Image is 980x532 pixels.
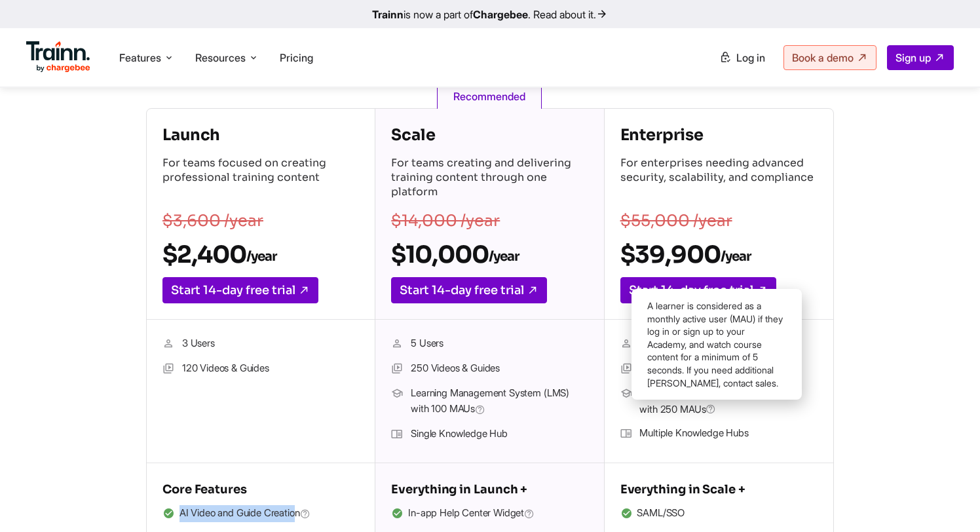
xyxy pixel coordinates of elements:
h4: Enterprise [620,124,818,145]
a: Pricing [280,51,313,64]
p: For teams focused on creating professional training content [162,156,359,202]
span: In-app Help Center Widget [408,505,535,522]
h2: $39,900 [620,240,818,269]
span: Recommended [437,84,542,109]
s: $3,600 /year [162,211,263,231]
b: Trainn [372,8,404,21]
span: Features [119,50,161,65]
li: 250 Videos & Guides [391,360,588,377]
li: Single Knowledge Hub [391,426,588,443]
h2: $10,000 [391,240,588,269]
li: 25 Users [620,335,818,352]
img: Trainn Logo [26,41,90,73]
li: Multiple Knowledge Hubs [620,425,818,442]
h5: Core Features [162,479,359,500]
sub: /year [721,248,751,265]
li: 5 Users [391,335,588,352]
a: Book a demo [783,45,876,70]
h5: Everything in Launch + [391,479,588,500]
a: Start 14-day free trial [620,277,776,303]
a: Sign up [887,45,954,70]
p: For teams creating and delivering training content through one platform [391,156,588,202]
s: $55,000 /year [620,211,732,231]
a: Start 14-day free trial [391,277,547,303]
li: 120 Videos & Guides [162,360,359,377]
sub: /year [489,248,519,265]
h4: Launch [162,124,359,145]
p: For enterprises needing advanced security, scalability, and compliance [620,156,818,202]
span: Learning Management System (LMS) with 250 MAUs [639,385,817,417]
b: Chargebee [473,8,528,21]
a: Log in [711,46,773,69]
span: Book a demo [792,51,854,64]
s: $14,000 /year [391,211,500,231]
a: Start 14-day free trial [162,277,318,303]
span: Sign up [895,51,931,64]
span: Learning Management System (LMS) with 100 MAUs [411,385,588,418]
span: Log in [736,51,765,64]
span: AI Video and Guide Creation [179,505,311,522]
li: SAML/SSO [620,505,818,522]
sub: /year [246,248,276,265]
li: 1000 Videos & Guides [620,360,818,377]
span: Resources [195,50,246,65]
li: 3 Users [162,335,359,352]
h4: Scale [391,124,588,145]
h2: $2,400 [162,240,359,269]
h5: Everything in Scale + [620,479,818,500]
iframe: Chat Widget [914,469,980,532]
